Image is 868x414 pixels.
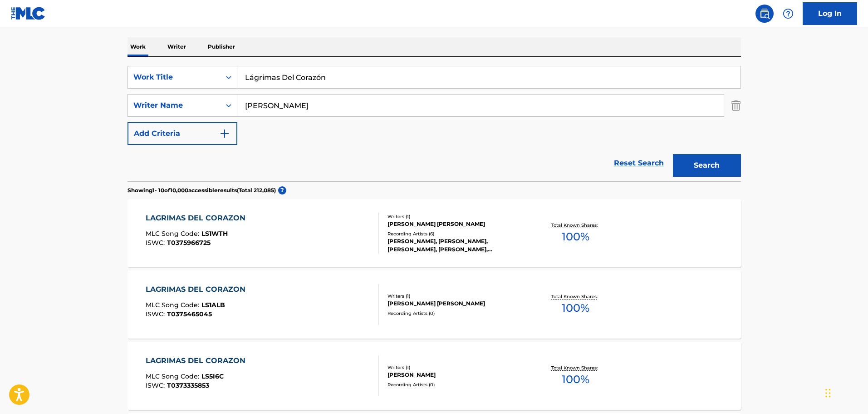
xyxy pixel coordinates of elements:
div: [PERSON_NAME] [387,371,525,379]
span: LS1ALB [201,301,225,309]
a: Public Search [755,5,774,23]
div: Help [779,5,797,23]
a: LAGRIMAS DEL CORAZONMLC Song Code:LS1ALBISWC:T0375465045Writers (1)[PERSON_NAME] [PERSON_NAME]Rec... [128,270,741,339]
div: Work Title [133,72,215,83]
div: [PERSON_NAME] [PERSON_NAME] [387,299,525,308]
span: MLC Song Code : [146,301,201,309]
span: ? [278,186,286,195]
span: ISWC : [146,310,167,318]
img: 9d2ae6d4665cec9f34b9.svg [219,128,230,139]
div: Drag [825,379,831,407]
div: Recording Artists ( 6 ) [387,230,525,237]
p: Showing 1 - 10 of 10,000 accessible results (Total 212,085 ) [128,186,276,195]
span: T0373335853 [167,381,209,389]
div: Recording Artists ( 0 ) [387,381,525,388]
div: Writer Name [133,100,215,111]
div: LAGRIMAS DEL CORAZON [146,213,250,224]
span: ISWC : [146,239,167,247]
button: Search [673,154,741,177]
span: MLC Song Code : [146,372,201,380]
p: Publisher [205,37,238,56]
div: [PERSON_NAME] [PERSON_NAME] [387,220,525,228]
a: Log In [803,2,857,25]
iframe: Chat Widget [823,370,868,414]
p: Total Known Shares: [551,222,600,229]
div: [PERSON_NAME], [PERSON_NAME], [PERSON_NAME], [PERSON_NAME], [PERSON_NAME] [387,237,525,254]
div: Writers ( 1 ) [387,213,525,220]
div: LAGRIMAS DEL CORAZON [146,355,250,366]
form: Search Form [128,66,741,181]
span: LS5I6C [201,372,224,380]
a: LAGRIMAS DEL CORAZONMLC Song Code:LS5I6CISWC:T0373335853Writers (1)[PERSON_NAME]Recording Artists... [128,342,741,410]
p: Work [128,37,148,56]
a: LAGRIMAS DEL CORAZONMLC Song Code:LS1WTHISWC:T0375966725Writers (1)[PERSON_NAME] [PERSON_NAME]Rec... [128,199,741,267]
span: MLC Song Code : [146,229,201,238]
span: T0375966725 [167,239,211,247]
img: MLC Logo [11,7,46,20]
span: T0375465045 [167,310,212,318]
span: ISWC : [146,381,167,389]
span: 100 % [562,371,589,388]
div: Writers ( 1 ) [387,364,525,371]
button: Add Criteria [128,122,237,145]
a: Reset Search [609,153,668,173]
img: Delete Criterion [731,94,741,117]
p: Writer [165,37,189,56]
img: help [783,8,794,19]
div: Recording Artists ( 0 ) [387,310,525,317]
div: Writers ( 1 ) [387,293,525,299]
span: 100 % [562,300,589,316]
div: LAGRIMAS DEL CORAZON [146,284,250,295]
span: LS1WTH [201,229,228,238]
span: 100 % [562,229,589,245]
p: Total Known Shares: [551,293,600,300]
p: Total Known Shares: [551,364,600,371]
img: search [759,8,770,19]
